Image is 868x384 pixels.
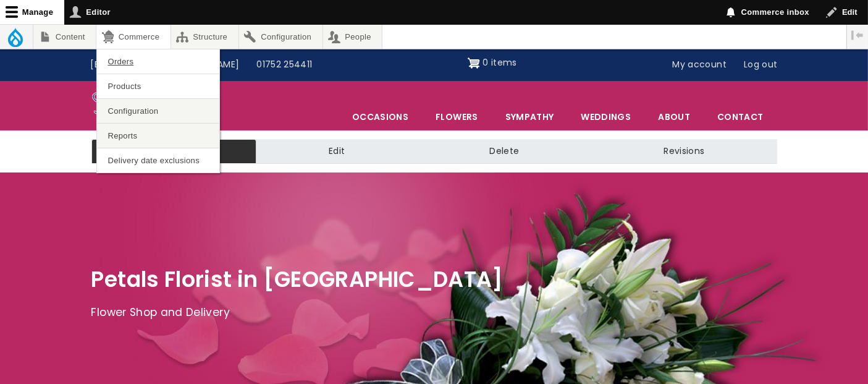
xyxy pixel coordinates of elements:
[417,139,591,164] a: Delete
[96,25,170,49] a: Commerce
[91,304,777,322] p: Flower Shop and Delivery
[339,104,421,130] span: Occasions
[97,124,219,148] a: Reports
[82,139,786,164] nav: Tabs
[568,104,644,130] span: Weddings
[468,53,480,73] img: Shopping cart
[171,25,238,49] a: Structure
[664,53,736,77] a: My account
[645,104,703,130] a: About
[248,53,321,77] a: 01752 254411
[735,53,786,77] a: Log out
[256,139,417,164] a: Edit
[97,148,219,173] a: Delivery date exclusions
[323,25,382,49] a: People
[33,25,96,49] a: Content
[82,53,248,77] a: [EMAIL_ADDRESS][DOMAIN_NAME]
[97,49,219,74] a: Orders
[423,104,491,130] a: Flowers
[97,99,219,123] a: Configuration
[591,139,777,164] a: Revisions
[492,104,567,130] a: Sympathy
[91,139,256,164] a: View
[482,56,516,69] span: 0 items
[704,104,776,130] a: Contact
[847,25,868,46] button: Vertical orientation
[91,84,155,127] img: Home
[97,74,219,98] a: Products
[91,264,504,294] span: Petals Florist in [GEOGRAPHIC_DATA]
[239,25,322,49] a: Configuration
[468,53,517,73] a: Shopping cart 0 items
